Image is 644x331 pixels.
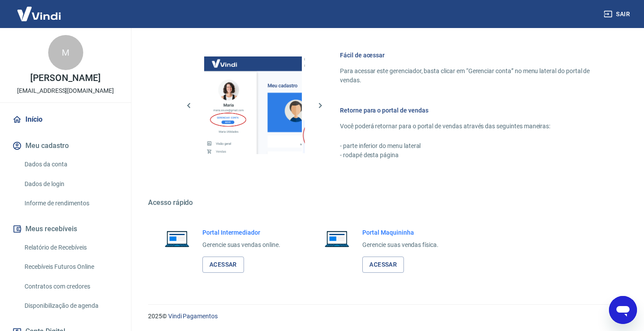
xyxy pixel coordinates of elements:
a: Acessar [202,257,244,273]
a: Vindi Pagamentos [168,313,218,320]
p: [PERSON_NAME] [30,74,100,83]
a: Dados de login [21,175,120,193]
p: - rodapé desta página [340,151,602,160]
p: Você poderá retornar para o portal de vendas através das seguintes maneiras: [340,122,602,131]
a: Início [11,110,120,129]
p: Gerencie suas vendas física. [362,240,439,250]
a: Relatório de Recebíveis [21,239,120,257]
p: Para acessar este gerenciador, basta clicar em “Gerenciar conta” no menu lateral do portal de ven... [340,67,602,85]
iframe: Botão para abrir a janela de mensagens, conversa em andamento [609,296,637,324]
p: 2025 © [148,312,623,321]
h6: Portal Maquininha [362,228,439,237]
a: Acessar [362,257,404,273]
img: Imagem da dashboard mostrando um botão para voltar ao gerenciamento de vendas da maquininha com o... [302,56,400,154]
a: Contratos com credores [21,278,120,296]
p: - parte inferior do menu lateral [340,141,602,151]
img: Imagem de um notebook aberto [318,228,355,249]
img: Vindi [11,0,67,27]
a: Informe de rendimentos [21,194,120,212]
a: Disponibilização de agenda [21,297,120,315]
h6: Portal Intermediador [202,228,280,237]
p: [EMAIL_ADDRESS][DOMAIN_NAME] [17,86,114,95]
img: Imagem de um notebook aberto [159,228,195,249]
button: Sair [602,6,633,22]
a: Dados da conta [21,155,120,173]
button: Meus recebíveis [11,219,120,239]
h6: Fácil de acessar [340,51,602,60]
p: Gerencie suas vendas online. [202,240,280,250]
a: Recebíveis Futuros Online [21,258,120,276]
img: Imagem da dashboard mostrando o botão de gerenciar conta na sidebar no lado esquerdo [204,56,302,154]
button: Meu cadastro [11,136,120,155]
div: M [48,35,83,70]
h6: Retorne para o portal de vendas [340,106,602,115]
h5: Acesso rápido [148,198,623,207]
